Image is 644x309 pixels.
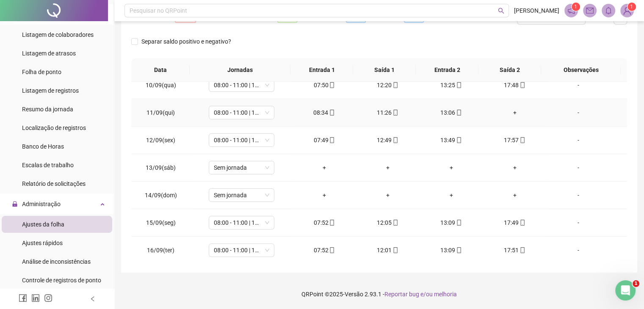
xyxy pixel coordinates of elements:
span: mobile [519,247,525,253]
div: 07:52 [299,218,349,227]
span: 10/09(qua) [146,82,176,88]
span: instagram [44,294,53,302]
th: Jornadas [190,58,290,82]
span: Resumo da jornada [22,106,73,113]
span: mobile [392,110,398,116]
span: 1 [574,4,577,10]
div: + [426,190,476,200]
span: 08:00 - 11:00 | 12:12 - 18:00 [214,79,269,91]
span: Observações [548,65,614,74]
div: + [299,190,349,200]
div: + [490,108,540,117]
span: Listagem de registros [22,87,79,94]
span: Ajustes rápidos [22,240,63,246]
span: 08:00 - 11:00 | 12:12 - 18:00 [214,106,269,119]
span: 08:00 - 11:00 | 12:12 - 18:00 [214,134,269,146]
div: 12:20 [363,80,413,90]
span: search [498,8,504,14]
div: - [553,190,603,200]
span: mobile [328,137,335,143]
span: Folha de ponto [22,69,61,75]
div: 13:06 [426,108,476,117]
span: Relatório de solicitações [22,180,86,187]
span: mobile [392,247,398,253]
span: Listagem de atrasos [22,50,76,57]
span: mobile [455,220,462,226]
iframe: Intercom live chat [615,280,636,301]
div: - [553,246,603,255]
th: Observações [541,58,621,82]
div: + [299,163,349,172]
span: Listagem de colaboradores [22,31,94,38]
span: bell [605,7,612,14]
span: Banco de Horas [22,143,64,150]
span: 14/09(dom) [145,192,177,199]
div: + [363,163,413,172]
th: Saída 2 [478,58,541,82]
span: Escalas de trabalho [22,162,74,168]
span: Administração [22,201,61,207]
span: linkedin [31,294,40,302]
div: 17:48 [490,80,540,90]
span: Análise de inconsistências [22,258,91,265]
span: mobile [519,82,525,88]
div: - [553,80,603,90]
div: 13:09 [426,218,476,227]
img: 80004 [621,4,633,17]
span: Separar saldo positivo e negativo? [138,37,235,46]
div: 12:49 [363,135,413,145]
span: Ajustes da folha [22,221,64,228]
span: mobile [328,247,335,253]
span: Versão [345,291,363,298]
div: - [553,135,603,145]
span: notification [567,7,575,14]
span: Sem jornada [214,161,269,174]
span: lock [12,201,18,207]
div: - [553,163,603,172]
th: Entrada 1 [290,58,353,82]
span: mobile [328,110,335,116]
span: [PERSON_NAME] [514,6,559,15]
span: facebook [19,294,27,302]
div: + [490,190,540,200]
div: + [490,163,540,172]
span: mobile [392,137,398,143]
span: Reportar bug e/ou melhoria [384,291,457,298]
sup: Atualize o seu contato no menu Meus Dados [627,3,636,11]
span: Sem jornada [214,189,269,201]
div: 17:57 [490,135,540,145]
div: 07:49 [299,135,349,145]
th: Entrada 2 [416,58,478,82]
div: + [426,163,476,172]
sup: 1 [572,3,580,11]
span: left [90,296,96,302]
span: mobile [328,220,335,226]
span: Localização de registros [22,124,86,131]
th: Data [131,58,190,82]
div: 11:26 [363,108,413,117]
th: Saída 1 [353,58,416,82]
span: 15/09(seg) [146,219,176,226]
div: 07:52 [299,246,349,255]
span: 13/09(sáb) [146,164,176,171]
span: 1 [633,280,639,287]
span: 11/09(qui) [146,109,175,116]
span: mobile [455,137,462,143]
div: 12:01 [363,246,413,255]
span: 16/09(ter) [147,247,174,254]
div: 12:05 [363,218,413,227]
div: 17:51 [490,246,540,255]
div: 17:49 [490,218,540,227]
span: 1 [630,4,633,10]
div: - [553,108,603,117]
footer: QRPoint © 2025 - 2.93.1 - [114,279,644,309]
div: 07:50 [299,80,349,90]
div: - [553,218,603,227]
div: 08:34 [299,108,349,117]
span: mobile [392,220,398,226]
span: 12/09(sex) [146,137,175,143]
div: 13:49 [426,135,476,145]
div: 13:09 [426,246,476,255]
span: mobile [455,82,462,88]
span: mobile [455,110,462,116]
